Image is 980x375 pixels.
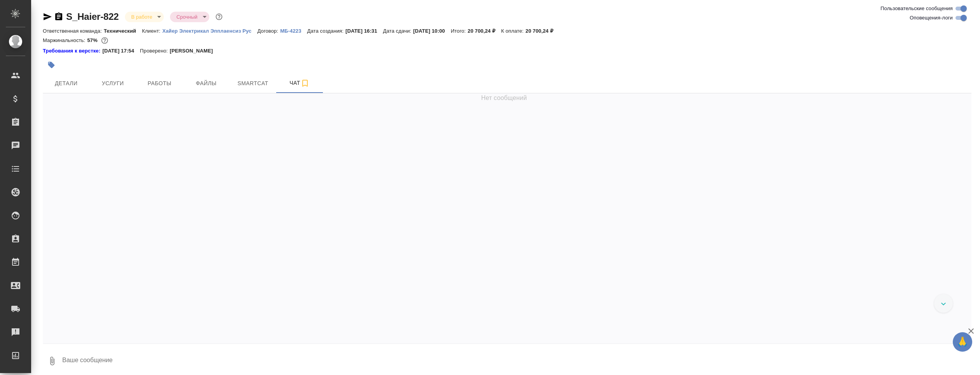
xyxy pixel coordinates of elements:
p: Дата создания: [307,28,345,34]
p: [DATE] 17:54 [102,47,140,55]
p: [PERSON_NAME] [170,47,219,55]
span: Нет сообщений [481,93,527,103]
span: Работы [141,79,178,88]
button: Срочный [174,14,200,20]
p: Проверено: [140,47,170,55]
a: Требования к верстке: [43,47,102,55]
div: Нажми, чтобы открыть папку с инструкцией [43,47,102,55]
p: Ответственная команда: [43,28,104,34]
p: МБ-4223 [280,28,307,34]
span: Детали [47,79,85,88]
p: К оплате: [501,28,526,34]
p: [DATE] 10:00 [413,28,451,34]
button: Добавить тэг [43,56,60,74]
span: 🙏 [956,334,969,350]
p: Хайер Электрикал Эпплаенсиз Рус [162,28,257,34]
p: Технический [104,28,142,34]
button: Скопировать ссылку для ЯМессенджера [43,12,52,21]
button: Доп статусы указывают на важность/срочность заказа [214,12,224,22]
span: Услуги [94,79,131,88]
p: [DATE] 16:31 [345,28,383,34]
button: 🙏 [953,332,972,352]
a: МБ-4223 [280,27,307,34]
p: Договор: [257,28,280,34]
svg: Подписаться [300,79,310,88]
a: Хайер Электрикал Эпплаенсиз Рус [162,27,257,34]
p: 20 700,24 ₽ [526,28,559,34]
button: 7374.65 RUB; [100,35,110,46]
button: Скопировать ссылку [54,12,63,21]
span: Пользовательские сообщения [880,5,953,12]
a: S_Haier-822 [66,11,119,22]
span: Файлы [188,79,225,88]
span: Чат [281,78,318,88]
p: Итого: [451,28,468,34]
button: В работе [129,14,154,20]
p: Дата сдачи: [383,28,413,34]
span: Оповещения-логи [910,14,953,22]
p: Клиент: [142,28,162,34]
p: Маржинальность: [43,37,87,43]
span: Smartcat [234,79,272,88]
div: В работе [125,12,164,22]
div: В работе [170,12,209,22]
p: 57% [87,37,99,43]
p: 20 700,24 ₽ [468,28,501,34]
